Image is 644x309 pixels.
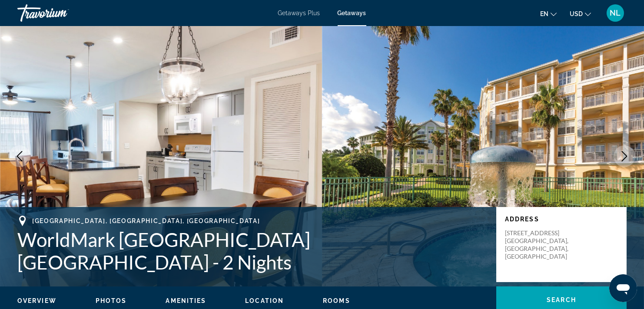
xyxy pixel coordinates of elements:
a: Getaways [338,10,366,16]
a: Travorium [17,2,104,24]
span: en [540,10,548,17]
h1: WorldMark [GEOGRAPHIC_DATA] [GEOGRAPHIC_DATA] - 2 Nights [17,228,488,273]
button: Previous image [9,145,30,167]
button: Next image [614,145,635,167]
p: Address [505,216,618,223]
button: Change language [540,7,557,20]
span: Amenities [166,297,206,304]
span: [GEOGRAPHIC_DATA], [GEOGRAPHIC_DATA], [GEOGRAPHIC_DATA] [32,217,260,224]
span: Overview [17,297,56,304]
span: Rooms [323,297,350,304]
button: Rooms [323,297,350,305]
button: Overview [17,297,56,305]
button: Amenities [166,297,206,305]
button: Location [245,297,284,305]
p: [STREET_ADDRESS] [GEOGRAPHIC_DATA], [GEOGRAPHIC_DATA], [GEOGRAPHIC_DATA] [505,229,574,260]
button: Photos [96,297,127,305]
button: Change currency [570,7,591,20]
button: User Menu [604,4,627,22]
span: Photos [96,297,127,304]
span: USD [570,10,583,17]
span: Location [245,297,284,304]
a: Getaways Plus [278,10,320,16]
span: NL [610,9,621,17]
iframe: Button to launch messaging window [609,274,637,302]
span: Search [547,296,576,303]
